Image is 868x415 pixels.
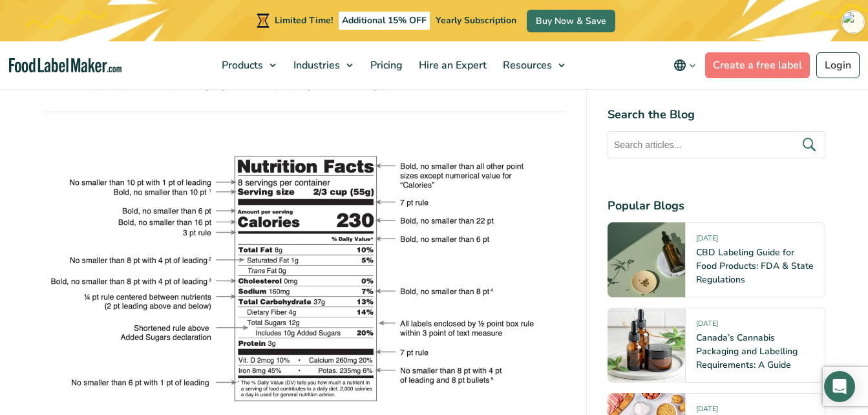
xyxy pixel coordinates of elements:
input: Search articles... [608,131,825,158]
span: Resources [499,58,553,72]
a: Create a free label [705,52,810,78]
span: Limited Time! [275,14,333,27]
span: Products [218,58,264,72]
a: Industries [286,41,359,89]
span: Additional 15% OFF [339,12,430,30]
span: Pricing [366,58,404,72]
a: Hire an Expert [411,41,492,89]
div: Open Intercom Messenger [824,371,855,402]
a: Pricing [363,41,408,89]
a: Login [816,52,860,78]
span: [DATE] [696,319,718,334]
span: [DATE] [696,233,718,248]
h4: Search the Blog [608,106,825,123]
a: Canada’s Cannabis Packaging and Labelling Requirements: A Guide [696,332,798,371]
a: Products [214,41,282,89]
h4: Popular Blogs [608,197,825,215]
a: Resources [495,41,571,89]
span: Industries [290,58,341,72]
a: CBD Labeling Guide for Food Products: FDA & State Regulations [696,246,814,286]
span: Hire an Expert [415,58,488,72]
a: Buy Now & Save [527,10,615,32]
span: Yearly Subscription [436,14,516,27]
